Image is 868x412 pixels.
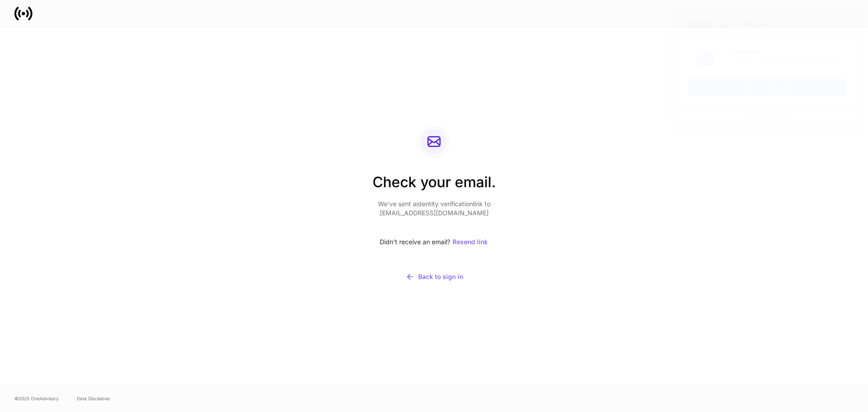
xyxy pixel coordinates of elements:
[768,84,794,91] span: Dispatch
[688,79,846,96] button: Sign In toDispatch
[452,232,488,252] button: Resend link
[743,112,790,119] a: Never sign me in
[734,48,846,56] div: Dispatch
[373,199,496,218] p: We’ve sent a identity verification link to [EMAIL_ADDRESS][DOMAIN_NAME]
[698,50,713,66] img: fs01jxrofoggULhDH358
[14,395,59,402] span: © 2025 OneAdvisory
[77,395,110,402] a: Data Disclaimer
[373,172,496,199] h2: Check your email.
[843,20,849,27] span: Close
[406,272,463,281] div: Back to sign in
[712,19,843,29] span: Sign in with 1 click
[453,239,488,245] div: Resend link
[373,232,496,252] div: Didn’t receive an email?
[373,266,496,287] button: Back to sign in
[734,57,846,65] div: [EMAIL_ADDRESS][DOMAIN_NAME]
